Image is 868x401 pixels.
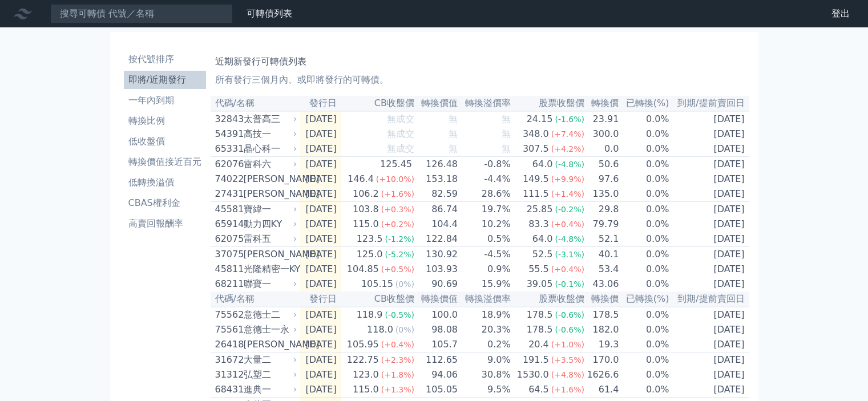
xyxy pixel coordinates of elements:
div: 103.8 [350,202,381,216]
td: 0.0% [619,202,669,217]
td: 61.4 [585,382,619,398]
div: 123.5 [354,232,385,246]
span: (-0.2%) [555,205,584,214]
td: 0.0% [619,217,669,232]
th: 發行日 [300,96,341,111]
span: (+7.4%) [551,129,584,139]
div: 高技一 [244,127,295,141]
td: 94.06 [415,367,458,382]
td: 0.2% [458,337,511,353]
div: 45811 [215,262,241,276]
td: [DATE] [300,262,341,277]
span: 無 [449,128,458,139]
span: (+10.0%) [376,175,414,184]
div: 191.5 [520,353,551,367]
div: 149.5 [520,172,551,186]
td: [DATE] [300,367,341,382]
td: 50.6 [585,157,619,172]
div: 光隆精密一KY [244,262,295,276]
span: (+3.5%) [551,355,584,364]
td: 97.6 [585,172,619,187]
td: [DATE] [300,127,341,141]
div: 83.3 [526,217,551,231]
td: 98.08 [415,322,458,337]
td: [DATE] [670,232,749,247]
li: 轉換價值接近百元 [124,155,206,169]
a: 可轉債列表 [247,8,292,19]
span: (0%) [395,280,414,289]
td: [DATE] [300,141,341,157]
div: 太普高三 [244,112,295,126]
td: 153.18 [415,172,458,187]
td: -4.4% [458,172,511,187]
span: (-0.1%) [555,280,584,289]
td: [DATE] [300,111,341,127]
div: 54391 [215,127,241,141]
span: 無成交 [387,128,414,139]
span: (+0.4%) [551,220,584,229]
td: 0.0% [619,247,669,262]
div: 106.2 [350,187,381,201]
td: 1626.6 [585,367,619,382]
th: 轉換價值 [415,291,458,307]
td: 0.0% [619,277,669,291]
div: 68431 [215,383,241,396]
td: 135.0 [585,187,619,202]
h1: 近期新發行可轉債列表 [215,55,745,68]
div: 動力四KY [244,217,295,231]
td: [DATE] [670,353,749,368]
td: [DATE] [300,172,341,187]
div: 大量二 [244,353,295,367]
td: 20.3% [458,322,511,337]
td: 170.0 [585,353,619,368]
div: 104.85 [345,262,381,276]
div: 307.5 [520,142,551,156]
td: 18.9% [458,307,511,322]
th: 已轉換(%) [619,291,669,307]
span: (+0.3%) [381,205,414,214]
span: (-1.2%) [385,234,414,244]
td: 0.0% [619,322,669,337]
td: 112.65 [415,353,458,368]
span: (-1.6%) [555,115,584,124]
div: 45581 [215,202,241,216]
span: 無 [502,114,511,124]
td: 28.6% [458,187,511,202]
td: [DATE] [670,337,749,353]
span: (+1.6%) [551,385,584,394]
td: [DATE] [670,277,749,291]
div: 25.85 [524,202,555,216]
div: 178.5 [524,323,555,337]
div: 75561 [215,323,241,337]
td: [DATE] [670,382,749,398]
a: 即將/近期發行 [124,71,206,89]
div: 弘塑二 [244,368,295,382]
th: 股票收盤價 [511,291,585,307]
td: [DATE] [300,322,341,337]
div: 39.05 [524,277,555,291]
td: [DATE] [670,157,749,172]
div: 62076 [215,157,241,171]
td: [DATE] [670,247,749,262]
div: 122.75 [345,353,381,367]
td: -4.5% [458,247,511,262]
td: [DATE] [670,262,749,277]
th: CB收盤價 [341,96,415,111]
td: 15.9% [458,277,511,291]
td: [DATE] [300,247,341,262]
td: 130.92 [415,247,458,262]
div: 52.5 [530,248,555,261]
th: 轉換溢價率 [458,96,511,111]
div: 68211 [215,277,241,291]
td: 0.0% [619,353,669,368]
td: 9.0% [458,353,511,368]
div: 74022 [215,172,241,186]
span: (+1.6%) [381,189,414,199]
div: 24.15 [524,112,555,126]
td: 0.0% [619,382,669,398]
td: [DATE] [300,187,341,202]
div: 146.4 [345,172,376,186]
td: 0.0% [619,232,669,247]
div: 111.5 [520,187,551,201]
td: 0.0% [619,157,669,172]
